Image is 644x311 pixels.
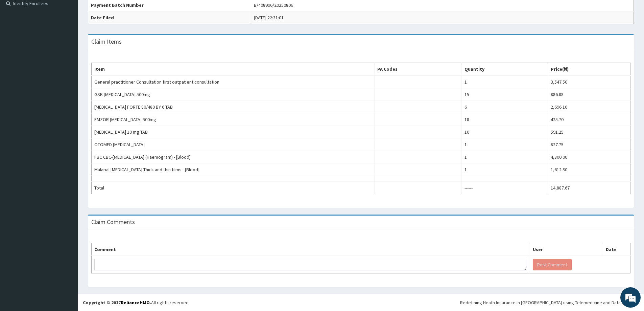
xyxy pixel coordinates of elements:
th: Comment [92,243,530,256]
td: 827.75 [548,138,630,151]
td: 4,300.00 [548,151,630,163]
td: General practitioner Consultation first outpatient consultation [92,75,375,88]
th: User [530,243,603,256]
td: 1 [462,138,548,151]
td: 6 [462,101,548,113]
td: FBC CBC-[MEDICAL_DATA] (Haemogram) - [Blood] [92,151,375,163]
td: 1 [462,151,548,163]
td: 1 [462,75,548,88]
td: Total [92,182,375,194]
button: Post Comment [533,259,572,270]
span: We're online! [39,85,93,154]
td: 1,612.50 [548,163,630,176]
td: [MEDICAL_DATA] FORTE 80/480 BY 6 TAB [92,101,375,113]
th: Quantity [462,63,548,76]
td: 15 [462,88,548,101]
a: RelianceHMO [121,299,150,306]
td: OTOMED [MEDICAL_DATA] [92,138,375,151]
th: Date Filed [88,12,251,24]
footer: All rights reserved. [78,294,644,311]
td: 14,887.67 [548,182,630,194]
strong: Copyright © 2017 . [83,299,151,306]
img: d_794563401_company_1708531726252_794563401 [13,34,27,51]
td: 886.88 [548,88,630,101]
h3: Claim Items [91,39,122,45]
td: ------ [462,182,548,194]
h3: Claim Comments [91,219,135,225]
td: Malarial [MEDICAL_DATA] Thick and thin films - [Blood] [92,163,375,176]
td: 18 [462,113,548,126]
th: PA Codes [375,63,462,76]
div: [DATE] 22:31:01 [254,14,284,21]
td: 425.70 [548,113,630,126]
td: [MEDICAL_DATA] 10 mg TAB [92,126,375,138]
div: Redefining Heath Insurance in [GEOGRAPHIC_DATA] using Telemedicine and Data Science! [460,299,639,306]
td: GSK [MEDICAL_DATA] 500mg [92,88,375,101]
td: 2,696.10 [548,101,630,113]
th: Item [92,63,375,76]
div: B/408996/20250806 [254,2,293,8]
textarea: Type your message and hit 'Enter' [3,185,129,208]
td: EMZOR [MEDICAL_DATA] 500mg [92,113,375,126]
td: 1 [462,163,548,176]
th: Price(₦) [548,63,630,76]
div: Chat with us now [35,38,114,47]
td: 591.25 [548,126,630,138]
div: Minimize live chat window [111,3,127,20]
td: 3,547.50 [548,75,630,88]
td: 10 [462,126,548,138]
th: Date [603,243,630,256]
